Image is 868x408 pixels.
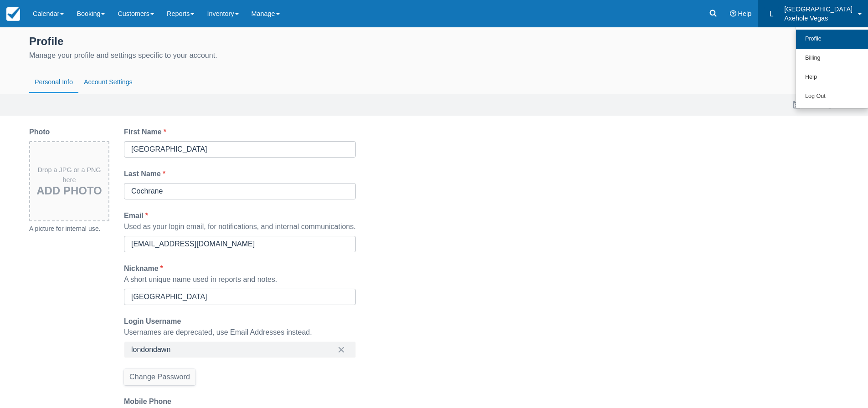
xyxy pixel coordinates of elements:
a: Help [796,68,868,87]
div: A picture for internal use. [29,223,109,234]
div: L [764,7,779,21]
p: Axehole Vegas [784,14,853,23]
a: Billing [796,49,868,68]
label: Nickname [124,263,167,274]
span: Help [738,10,752,17]
label: Login Username [124,316,185,327]
div: Usernames are deprecated, use Email Addresses instead. [124,327,356,338]
label: Photo [29,127,53,138]
label: Email [124,210,152,221]
img: checkfront-main-nav-mini-logo.png [6,7,20,21]
div: Profile [29,33,839,48]
button: Personal Info [29,72,78,93]
i: Help [730,10,736,17]
a: Log Out [796,87,868,106]
h3: Add Photo [34,185,105,197]
a: Profile [796,30,868,49]
p: [GEOGRAPHIC_DATA] [784,5,853,14]
div: A short unique name used in reports and notes. [124,274,356,285]
label: Last Name [124,168,169,179]
div: Drop a JPG or a PNG here [30,165,108,197]
button: Account Settings [78,72,138,93]
label: First Name [124,127,170,138]
div: Manage your profile and settings specific to your account. [29,50,839,61]
span: Used as your login email, for notifications, and internal communications. [124,223,356,230]
button: Change Password [124,369,195,385]
label: Mobile Phone [124,396,175,407]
